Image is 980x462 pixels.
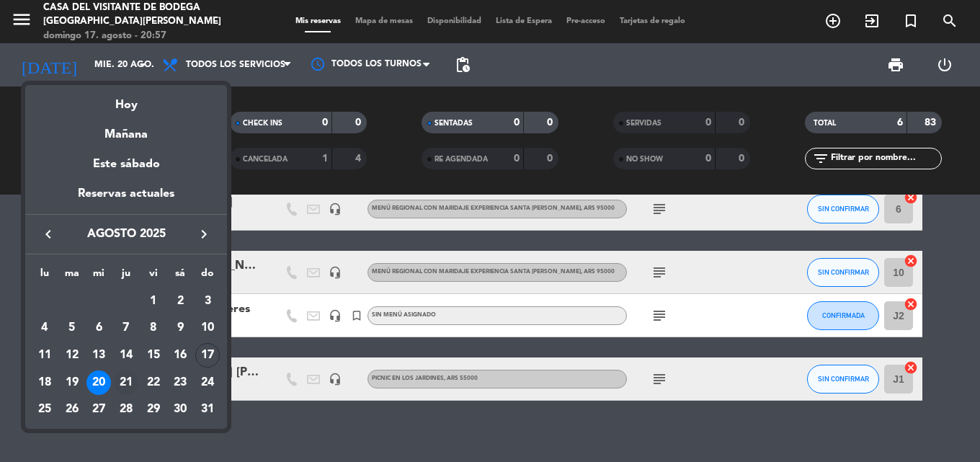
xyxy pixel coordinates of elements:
td: 29 de agosto de 2025 [140,396,167,424]
td: 5 de agosto de 2025 [58,315,86,342]
div: 17 [195,343,220,368]
td: 4 de agosto de 2025 [31,315,58,342]
th: martes [58,265,86,288]
div: 30 [168,398,192,422]
td: 10 de agosto de 2025 [194,315,221,342]
td: 30 de agosto de 2025 [167,396,195,424]
div: 25 [32,398,57,422]
td: 19 de agosto de 2025 [58,369,86,396]
td: 12 de agosto de 2025 [58,342,86,369]
td: 16 de agosto de 2025 [167,342,195,369]
td: 9 de agosto de 2025 [167,315,195,342]
span: agosto 2025 [61,225,191,244]
div: 21 [114,370,138,395]
div: 22 [141,370,166,395]
div: 8 [141,316,166,340]
div: 31 [195,398,220,422]
div: Este sábado [25,144,227,185]
div: 19 [60,370,84,395]
div: 16 [168,343,192,368]
td: 13 de agosto de 2025 [85,342,112,369]
td: 21 de agosto de 2025 [112,369,140,396]
div: 27 [86,398,111,422]
th: domingo [194,265,221,288]
th: miércoles [85,265,112,288]
div: 7 [114,316,138,340]
td: 28 de agosto de 2025 [112,396,140,424]
div: 1 [141,289,166,314]
div: 3 [195,289,220,314]
th: viernes [140,265,167,288]
td: AGO. [31,288,140,315]
td: 6 de agosto de 2025 [85,315,112,342]
div: 20 [86,370,111,395]
i: keyboard_arrow_left [40,226,57,243]
div: 18 [32,370,57,395]
div: Reservas actuales [25,185,227,214]
td: 27 de agosto de 2025 [85,396,112,424]
td: 20 de agosto de 2025 [85,369,112,396]
td: 23 de agosto de 2025 [167,369,195,396]
div: 28 [114,398,138,422]
td: 11 de agosto de 2025 [31,342,58,369]
th: sábado [167,265,195,288]
td: 8 de agosto de 2025 [140,315,167,342]
td: 26 de agosto de 2025 [58,396,86,424]
div: 29 [141,398,166,422]
button: keyboard_arrow_left [35,225,61,244]
td: 14 de agosto de 2025 [112,342,140,369]
div: 24 [195,370,220,395]
div: 5 [60,316,84,340]
td: 7 de agosto de 2025 [112,315,140,342]
th: jueves [112,265,140,288]
td: 3 de agosto de 2025 [194,288,221,315]
div: 26 [60,398,84,422]
td: 15 de agosto de 2025 [140,342,167,369]
div: 2 [168,289,192,314]
div: 4 [32,316,57,340]
div: 23 [168,370,192,395]
div: 15 [141,343,166,368]
td: 31 de agosto de 2025 [194,396,221,424]
td: 24 de agosto de 2025 [194,369,221,396]
i: keyboard_arrow_right [195,226,213,243]
td: 1 de agosto de 2025 [140,288,167,315]
button: keyboard_arrow_right [191,225,217,244]
div: Hoy [25,85,227,115]
div: 6 [86,316,111,340]
td: 18 de agosto de 2025 [31,369,58,396]
td: 25 de agosto de 2025 [31,396,58,424]
td: 2 de agosto de 2025 [167,288,195,315]
td: 17 de agosto de 2025 [194,342,221,369]
div: 13 [86,343,111,368]
div: 9 [168,316,192,340]
div: 12 [60,343,84,368]
th: lunes [31,265,58,288]
div: 10 [195,316,220,340]
td: 22 de agosto de 2025 [140,369,167,396]
div: 14 [114,343,138,368]
div: 11 [32,343,57,368]
div: Mañana [25,115,227,144]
